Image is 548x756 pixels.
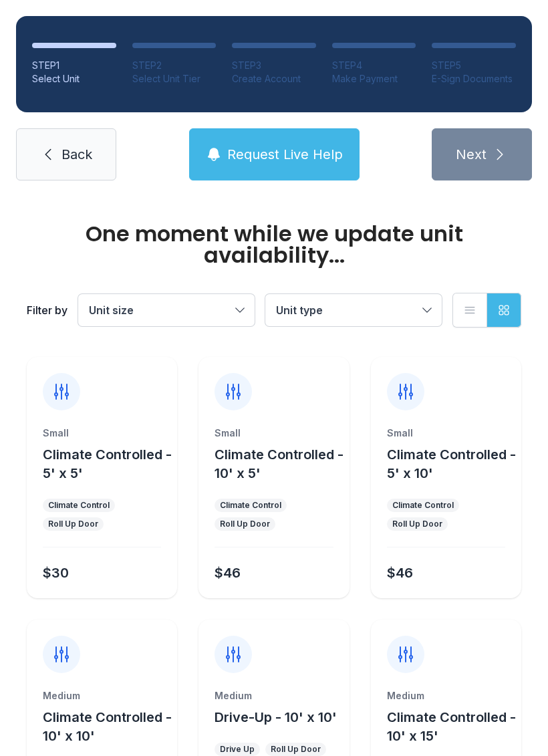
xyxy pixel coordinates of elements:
div: STEP 4 [332,59,416,72]
div: STEP 1 [32,59,116,72]
div: $46 [387,563,413,582]
div: Select Unit Tier [132,72,217,86]
div: Medium [387,689,505,703]
div: Medium [43,689,161,703]
span: Request Live Help [227,145,343,164]
div: E-Sign Documents [432,72,516,86]
span: Climate Controlled - 10' x 5' [215,447,344,481]
div: Roll Up Door [271,744,321,755]
div: Roll Up Door [220,519,270,529]
div: Create Account [232,72,316,86]
div: Small [43,426,161,440]
button: Climate Controlled - 10' x 5' [215,445,344,483]
span: Climate Controlled - 5' x 10' [387,447,516,481]
span: Climate Controlled - 5' x 5' [43,447,172,481]
div: STEP 3 [232,59,316,72]
button: Climate Controlled - 10' x 15' [387,708,516,745]
div: Small [215,426,333,440]
button: Climate Controlled - 5' x 10' [387,445,516,483]
div: Roll Up Door [392,519,442,529]
button: Drive-Up - 10' x 10' [215,708,337,727]
span: Back [61,145,92,164]
button: Climate Controlled - 10' x 10' [43,708,172,745]
span: Unit size [89,303,134,317]
div: Medium [215,689,333,703]
div: Drive Up [220,744,255,755]
button: Unit type [265,294,442,326]
div: STEP 5 [432,59,516,72]
div: Select Unit [32,72,116,86]
div: Roll Up Door [48,519,98,529]
div: $30 [43,563,69,582]
div: One moment while we update unit availability... [27,223,521,266]
button: Climate Controlled - 5' x 5' [43,445,172,483]
div: Climate Control [392,500,454,511]
div: Make Payment [332,72,416,86]
div: Filter by [27,302,67,318]
span: Climate Controlled - 10' x 10' [43,709,172,744]
div: $46 [215,563,241,582]
span: Next [456,145,487,164]
div: STEP 2 [132,59,217,72]
div: Small [387,426,505,440]
button: Unit size [78,294,255,326]
span: Drive-Up - 10' x 10' [215,709,337,725]
span: Unit type [276,303,323,317]
div: Climate Control [48,500,110,511]
span: Climate Controlled - 10' x 15' [387,709,516,744]
div: Climate Control [220,500,281,511]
